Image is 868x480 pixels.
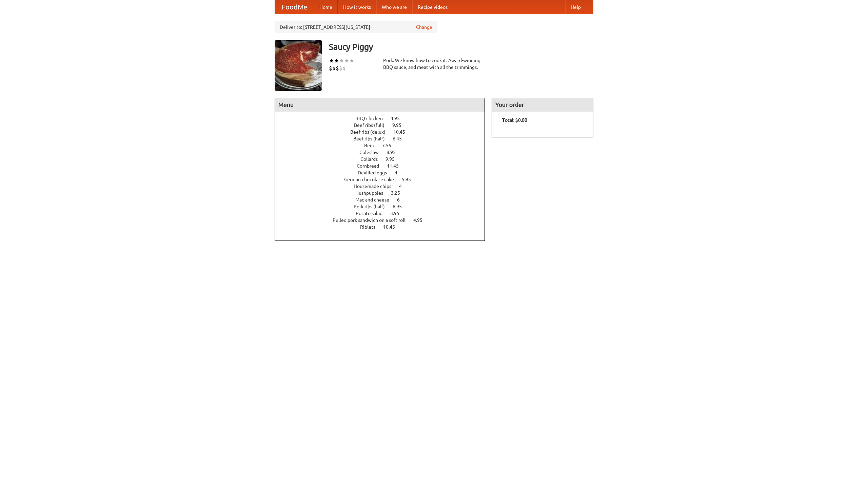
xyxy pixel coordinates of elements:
li: $ [336,64,339,72]
a: Recipe videos [412,0,453,14]
span: German chocolate cake [344,177,401,182]
a: Home [314,0,338,14]
li: ★ [344,57,349,64]
span: 4 [395,170,404,175]
div: Deliver to: [STREET_ADDRESS][US_STATE] [275,21,437,33]
span: Pork ribs (half) [354,204,392,209]
span: Pulled pork sandwich on a soft roll [333,217,412,223]
a: Mac and cheese 6 [355,197,412,203]
span: 3.95 [390,211,406,216]
span: 4.95 [413,217,429,223]
span: Riblets [360,224,382,230]
li: ★ [329,57,334,64]
span: Coleslaw [359,150,386,155]
a: FoodMe [275,0,314,14]
span: Devilled eggs [358,170,394,175]
li: ★ [334,57,339,64]
span: Cornbread [357,163,386,169]
a: Hushpuppies 3.25 [355,190,413,196]
span: Potato salad [356,211,389,216]
h3: Saucy Piggy [329,40,593,54]
h4: Menu [275,98,485,112]
span: 11.45 [387,163,406,169]
li: ★ [349,57,354,64]
b: Total: $0.00 [502,117,527,123]
a: German chocolate cake 5.95 [344,177,423,182]
span: 10.45 [383,224,402,230]
span: Beef ribs (half) [353,136,392,141]
span: 6.45 [393,136,409,141]
a: BBQ chicken 4.95 [355,116,412,121]
span: 4 [399,184,409,189]
span: Mac and cheese [355,197,396,203]
span: 3.25 [391,190,407,196]
a: Beef ribs (full) 9.95 [354,122,414,128]
a: Who we are [376,0,412,14]
span: Collards [360,156,384,162]
div: Pork. We know how to cook it. Award-winning BBQ sauce, and meat with all the trimmings. [383,57,485,71]
span: Hushpuppies [355,190,390,196]
a: Beef ribs (delux) 10.45 [350,129,418,135]
a: Coleslaw 8.95 [359,150,408,155]
a: Help [565,0,586,14]
span: 4.95 [391,116,407,121]
span: 6 [397,197,407,203]
li: $ [342,64,346,72]
span: Beef ribs (full) [354,122,391,128]
h4: Your order [492,98,593,112]
span: Housemade chips [354,184,398,189]
a: Pulled pork sandwich on a soft roll 4.95 [333,217,435,223]
a: Pork ribs (half) 6.95 [354,204,414,209]
li: ★ [339,57,344,64]
span: 9.95 [392,122,408,128]
span: 8.95 [387,150,402,155]
img: angular.jpg [275,40,322,91]
span: Beef ribs (delux) [350,129,392,135]
a: How it works [338,0,376,14]
a: Devilled eggs 4 [358,170,410,175]
li: $ [329,64,332,72]
span: 9.95 [386,156,401,162]
a: Riblets 10.45 [360,224,408,230]
a: Change [416,24,432,31]
a: Collards 9.95 [360,156,407,162]
span: Beer [364,143,381,148]
a: Beef ribs (half) 6.45 [353,136,414,141]
li: $ [339,64,342,72]
span: 5.95 [402,177,418,182]
a: Cornbread 11.45 [357,163,411,169]
li: $ [332,64,336,72]
span: 10.45 [393,129,412,135]
span: 6.95 [393,204,409,209]
a: Beer 7.55 [364,143,404,148]
span: BBQ chicken [355,116,390,121]
a: Housemade chips 4 [354,184,414,189]
a: Potato salad 3.95 [356,211,412,216]
span: 7.55 [382,143,398,148]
